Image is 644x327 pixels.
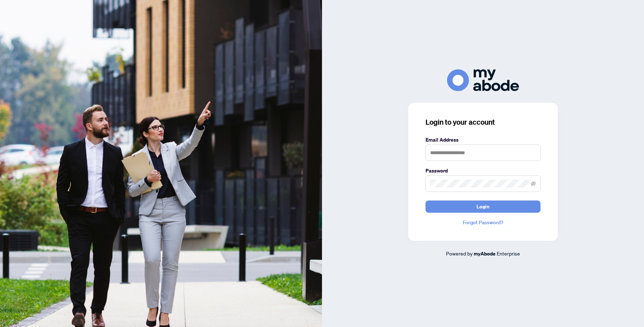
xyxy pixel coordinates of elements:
h3: Login to your account [425,117,540,127]
img: ma-logo [447,69,519,91]
a: Forgot Password? [425,218,540,226]
label: Password [425,167,540,175]
span: Login [477,201,489,212]
span: eye-invisible [531,181,536,186]
button: Login [425,201,540,213]
span: Enterprise [497,250,520,257]
span: Powered by [446,250,473,257]
a: myAbode [474,250,496,258]
label: Email Address [425,136,540,144]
